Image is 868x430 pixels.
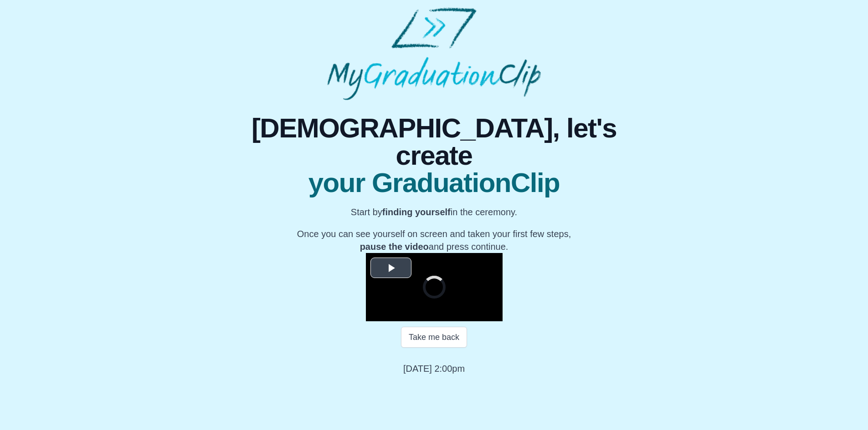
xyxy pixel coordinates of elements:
button: Play Video [370,258,411,278]
b: finding yourself [382,207,451,217]
b: pause the video [360,242,429,252]
img: MyGraduationClip [327,7,540,100]
p: Once you can see yourself on screen and taken your first few steps, and press continue. [259,228,609,253]
button: Take me back [401,327,467,348]
p: [DATE] 2:00pm [403,362,465,375]
span: [DEMOGRAPHIC_DATA], let's create [217,115,651,169]
p: Start by in the ceremony. [259,206,609,218]
span: your GraduationClip [217,169,651,197]
div: Video Player [366,253,503,321]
